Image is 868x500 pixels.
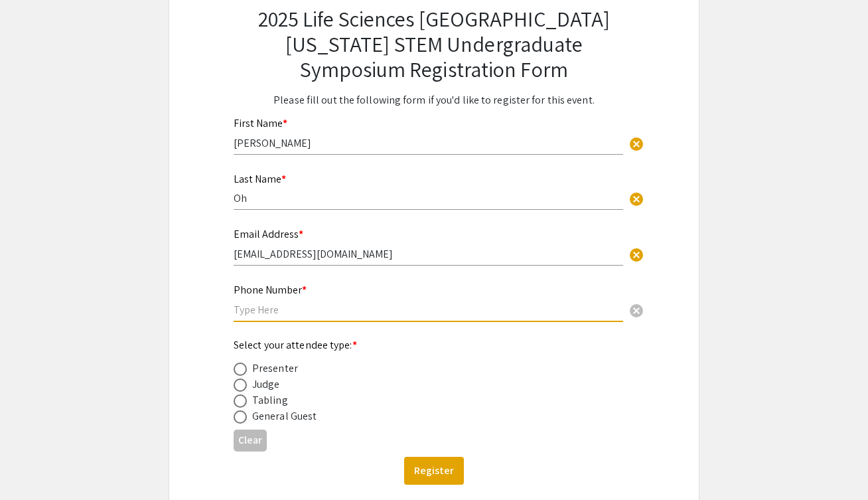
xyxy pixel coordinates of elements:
[234,172,286,186] mat-label: Last Name
[234,247,623,261] input: Type Here
[404,457,464,485] button: Register
[234,92,634,108] p: Please fill out the following form if you'd like to register for this event.
[234,191,623,205] input: Type Here
[623,129,650,156] button: Clear
[623,296,650,323] button: Clear
[252,408,317,424] div: General Guest
[234,283,307,297] mat-label: Phone Number
[234,136,623,150] input: Type Here
[628,136,644,152] span: cancel
[234,227,303,241] mat-label: Email Address
[234,116,287,130] mat-label: First Name
[10,440,56,490] iframe: Chat
[252,361,298,376] div: Presenter
[234,430,267,452] button: Clear
[628,191,644,207] span: cancel
[628,303,644,319] span: cancel
[623,241,650,268] button: Clear
[628,247,644,263] span: cancel
[252,392,288,408] div: Tabling
[252,376,280,392] div: Judge
[623,185,650,212] button: Clear
[234,6,634,82] h2: 2025 Life Sciences [GEOGRAPHIC_DATA][US_STATE] STEM Undergraduate Symposium Registration Form
[234,338,357,352] mat-label: Select your attendee type:
[234,303,623,317] input: Type Here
